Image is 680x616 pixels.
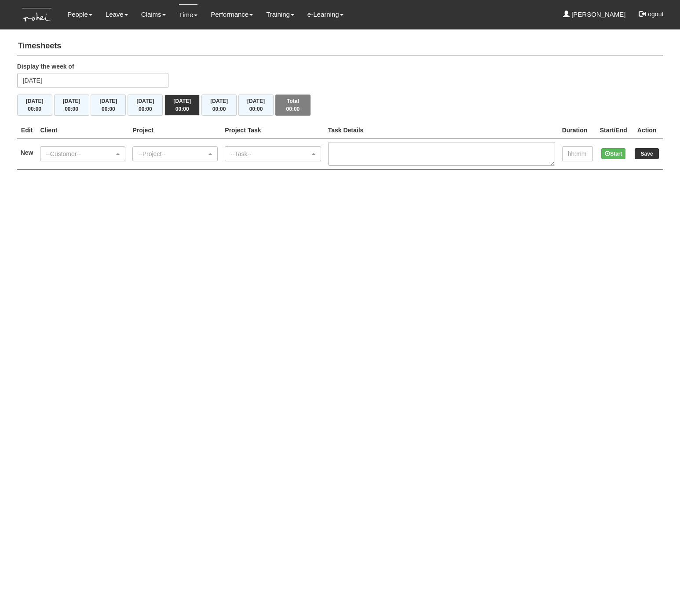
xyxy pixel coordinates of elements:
[17,95,663,116] div: Timesheet Week Summary
[175,106,189,112] span: 00:00
[132,146,218,161] button: --Project--
[631,122,663,139] th: Action
[106,4,128,25] a: Leave
[37,122,129,139] th: Client
[559,122,596,139] th: Duration
[65,106,78,112] span: 00:00
[141,4,166,25] a: Claims
[632,4,670,25] button: Logout
[102,106,115,112] span: 00:00
[129,122,221,139] th: Project
[138,149,207,158] div: --Project--
[249,106,263,112] span: 00:00
[266,4,294,25] a: Training
[128,95,163,116] button: [DATE]00:00
[40,146,125,161] button: --Customer--
[54,95,89,116] button: [DATE]00:00
[601,148,625,159] button: Start
[139,106,152,112] span: 00:00
[635,148,659,159] input: Save
[46,149,114,158] div: --Customer--
[21,148,33,157] label: New
[212,106,226,112] span: 00:00
[17,37,663,55] h4: Timesheets
[230,149,310,158] div: --Task--
[165,95,200,116] button: [DATE]00:00
[28,106,41,112] span: 00:00
[179,4,198,25] a: Time
[91,95,126,116] button: [DATE]00:00
[596,122,631,139] th: Start/End
[286,106,300,112] span: 00:00
[225,146,321,161] button: --Task--
[201,95,237,116] button: [DATE]00:00
[17,122,37,139] th: Edit
[17,95,52,116] button: [DATE]00:00
[211,4,253,25] a: Performance
[563,4,626,25] a: [PERSON_NAME]
[238,95,274,116] button: [DATE]00:00
[221,122,324,139] th: Project Task
[307,4,344,25] a: e-Learning
[562,146,593,161] input: hh:mm
[325,122,559,139] th: Task Details
[67,4,92,25] a: People
[275,95,311,116] button: Total00:00
[17,62,74,71] label: Display the week of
